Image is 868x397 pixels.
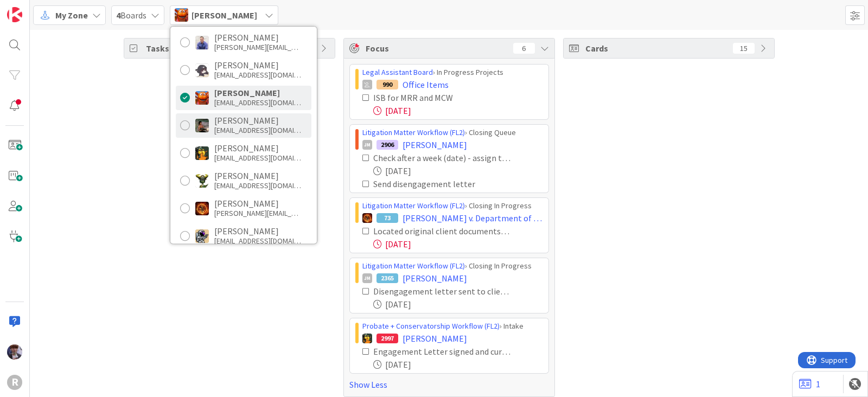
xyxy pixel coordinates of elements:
div: JM [362,140,372,150]
div: [PERSON_NAME] [214,88,301,98]
b: 4 [116,10,120,21]
div: [DATE] [373,238,543,251]
div: [PERSON_NAME] [214,226,301,236]
div: R [7,375,22,390]
a: Litigation Matter Workflow (FL2) [362,201,465,210]
div: 990 [376,80,398,89]
div: [PERSON_NAME] [214,143,301,153]
div: 2365 [376,273,398,283]
div: › In Progress Projects [362,67,543,78]
img: KN [195,63,209,77]
div: [EMAIL_ADDRESS][DOMAIN_NAME] [214,236,301,246]
a: 1 [799,377,820,390]
span: [PERSON_NAME] [403,332,467,345]
span: Tasks [146,42,288,55]
span: Office Items [403,78,449,91]
a: Probate + Conservatorship Workflow (FL2) [362,321,500,331]
div: [PERSON_NAME][EMAIL_ADDRESS][DOMAIN_NAME] [214,42,301,52]
span: Cards [585,42,727,55]
div: [DATE] [373,358,543,371]
div: [PERSON_NAME] [214,198,301,208]
div: 6 [513,43,535,54]
div: › Intake [362,321,543,332]
img: Visit kanbanzone.com [7,7,22,22]
img: JG [195,36,209,49]
a: Legal Assistant Board [362,67,433,77]
div: 2906 [376,140,398,150]
img: MR [195,146,209,160]
div: [EMAIL_ADDRESS][DOMAIN_NAME] [214,70,301,80]
img: NC [195,174,209,188]
div: Check after a week (date) - assign tasks if signed ➡️ If not, send non-engagement follow-up email [373,151,510,164]
img: TM [195,229,209,243]
div: Send disengagement letter [373,177,508,190]
img: TR [195,202,209,215]
div: 2997 [376,334,398,343]
span: My Zone [55,9,88,22]
span: [PERSON_NAME] [403,138,467,151]
div: JM [362,273,372,283]
div: [PERSON_NAME] [214,171,301,181]
div: › Closing Queue [362,127,543,138]
span: Focus [366,42,505,55]
div: [PERSON_NAME] [214,33,301,42]
img: MR [362,334,372,343]
div: ISB for MRR and MCW [373,91,496,104]
a: Litigation Matter Workflow (FL2) [362,127,465,137]
span: Boards [116,9,146,22]
span: Support [23,2,49,15]
div: [EMAIL_ADDRESS][DOMAIN_NAME] [214,153,301,163]
div: [DATE] [373,104,543,117]
div: › Closing In Progress [362,200,543,212]
a: Litigation Matter Workflow (FL2) [362,261,465,271]
span: [PERSON_NAME] v. Department of Human Services [403,212,543,225]
img: KA [175,8,188,22]
div: Engagement Letter signed and curated [373,345,510,358]
div: [DATE] [373,164,543,177]
div: [EMAIL_ADDRESS][DOMAIN_NAME] [214,98,301,107]
a: Show Less [349,378,549,391]
div: Located original client documents if necessary & coordinated delivery with client [373,225,510,238]
div: [PERSON_NAME] [214,116,301,125]
div: 15 [733,43,755,54]
span: [PERSON_NAME] [192,9,257,22]
span: [PERSON_NAME] [403,272,467,285]
img: MW [195,119,209,132]
div: › Closing In Progress [362,260,543,272]
div: 73 [376,213,398,223]
div: [EMAIL_ADDRESS][DOMAIN_NAME] [214,125,301,135]
div: [EMAIL_ADDRESS][DOMAIN_NAME] [214,181,301,190]
div: [DATE] [373,298,543,311]
div: Disengagement letter sent to client & PDF saved in client file [373,285,510,298]
div: [PERSON_NAME][EMAIL_ADDRESS][DOMAIN_NAME] [214,208,301,218]
img: KA [195,91,209,105]
div: [PERSON_NAME] [214,60,301,70]
img: TR [362,213,372,223]
img: ML [7,344,22,360]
